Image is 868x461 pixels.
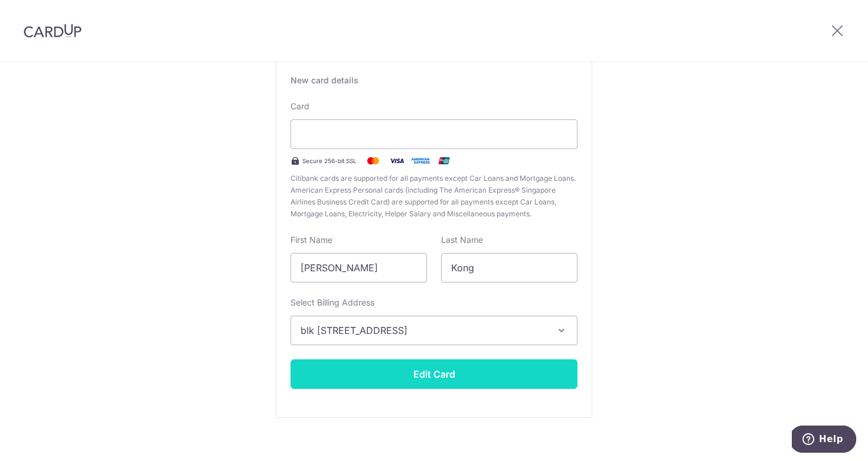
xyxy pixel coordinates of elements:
[409,154,432,168] img: .alt.amex
[24,24,81,38] img: CardUp
[291,173,577,220] span: Citibank cards are supported for all payments except Car Loans and Mortgage Loans. American Expre...
[385,154,409,168] img: Visa
[301,127,567,141] iframe: Secure card payment input frame
[27,8,51,19] span: Help
[291,359,577,389] button: Edit Card
[361,154,385,168] img: Mastercard
[302,156,357,165] span: Secure 256-bit SSL
[291,100,309,112] label: Card
[291,297,374,309] label: Select Billing Address
[432,154,456,168] img: .alt.unionpay
[441,253,577,283] input: Cardholder Last Name
[441,234,483,246] label: Last Name
[291,316,577,345] button: blk [STREET_ADDRESS]
[792,426,856,455] iframe: Opens a widget where you can find more information
[291,74,577,86] div: New card details
[291,234,332,246] label: First Name
[291,253,427,283] input: Cardholder First Name
[301,323,546,337] span: blk [STREET_ADDRESS]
